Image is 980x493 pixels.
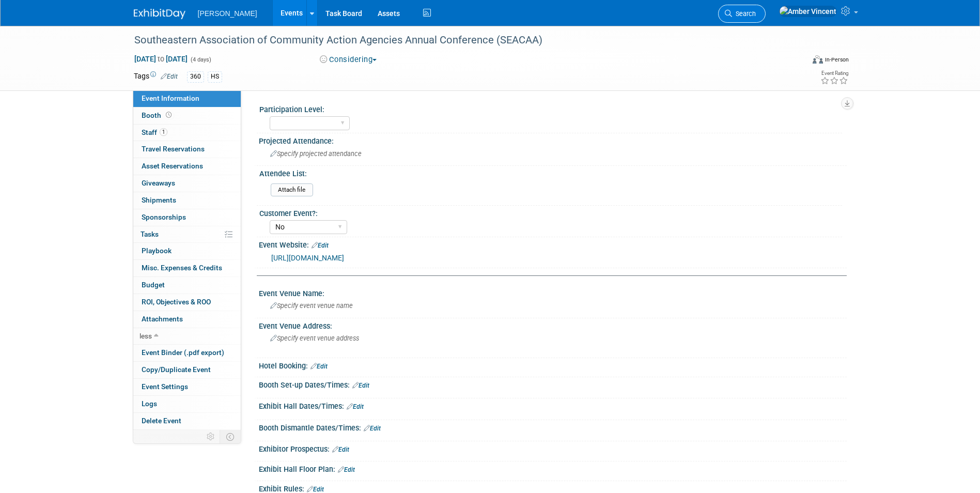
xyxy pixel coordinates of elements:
div: Event Website: [259,237,847,251]
a: Copy/Duplicate Event [133,362,241,378]
span: Booth [142,111,174,119]
div: Booth Set-up Dates/Times: [259,377,847,391]
td: Toggle Event Tabs [220,430,241,443]
div: In-Person [825,56,849,64]
a: Edit [307,486,324,493]
div: Hotel Booking: [259,358,847,372]
span: Copy/Duplicate Event [142,365,211,374]
a: Edit [352,382,369,389]
div: Event Venue Address: [259,318,847,331]
a: less [133,328,241,345]
div: Exhibitor Prospectus: [259,441,847,455]
a: Edit [310,363,328,370]
span: less [139,332,152,340]
div: Exhibit Hall Dates/Times: [259,398,847,412]
div: Projected Attendance: [259,133,847,146]
span: Specify event venue name [270,302,353,310]
a: Misc. Expenses & Credits [133,260,241,276]
img: ExhibitDay [134,9,185,19]
span: Event Information [142,94,199,102]
span: [DATE] [DATE] [134,54,188,64]
span: to [156,55,166,63]
a: Edit [364,425,381,432]
a: Tasks [133,226,241,243]
a: Attachments [133,311,241,328]
div: 360 [187,71,204,82]
a: Delete Event [133,413,241,429]
span: ROI, Objectives & ROO [142,298,211,306]
div: Event Venue Name: [259,286,847,299]
a: Event Binder (.pdf export) [133,345,241,361]
a: Edit [332,446,349,453]
div: Event Rating [820,71,848,76]
span: Attachments [142,315,183,323]
span: Event Settings [142,382,188,391]
a: Playbook [133,243,241,259]
span: Shipments [142,196,176,204]
span: Travel Reservations [142,145,205,153]
button: Considering [316,54,381,65]
a: Event Settings [133,379,241,395]
span: Giveaways [142,179,175,187]
div: Attendee List: [259,166,842,179]
span: (4 days) [190,56,211,63]
a: Travel Reservations [133,141,241,158]
span: Search [732,10,756,18]
a: Edit [347,403,364,410]
img: Amber Vincent [779,6,837,17]
span: Budget [142,281,165,289]
span: Misc. Expenses & Credits [142,264,222,272]
a: [URL][DOMAIN_NAME] [271,254,344,262]
a: Event Information [133,90,241,107]
img: Format-Inperson.png [813,55,823,64]
span: Tasks [141,230,159,238]
div: Customer Event?: [259,206,842,219]
div: Participation Level: [259,102,842,115]
a: Edit [312,242,329,249]
div: Southeastern Association of Community Action Agencies Annual Conference (SEACAA) [131,31,788,50]
td: Personalize Event Tab Strip [202,430,220,443]
a: Staff1 [133,125,241,141]
a: Sponsorships [133,209,241,226]
span: Event Binder (.pdf export) [142,348,224,357]
span: Specify projected attendance [270,150,362,158]
div: Event Format [743,54,849,69]
div: Booth Dismantle Dates/Times: [259,420,847,434]
span: Logs [142,399,157,408]
span: Booth not reserved yet [164,111,174,119]
a: Edit [161,73,178,80]
a: ROI, Objectives & ROO [133,294,241,311]
span: Playbook [142,246,172,255]
a: Search [718,5,766,23]
a: Shipments [133,192,241,209]
a: Logs [133,396,241,412]
div: Exhibit Hall Floor Plan: [259,461,847,475]
span: 1 [160,128,167,136]
span: Delete Event [142,417,181,425]
span: Staff [142,128,167,136]
div: HS [208,71,222,82]
span: Sponsorships [142,213,186,221]
a: Asset Reservations [133,158,241,175]
span: Asset Reservations [142,162,203,170]
span: Specify event venue address [270,334,359,342]
a: Booth [133,107,241,124]
span: [PERSON_NAME] [198,9,257,18]
a: Giveaways [133,175,241,192]
a: Edit [338,466,355,473]
td: Tags [134,71,178,83]
a: Budget [133,277,241,294]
